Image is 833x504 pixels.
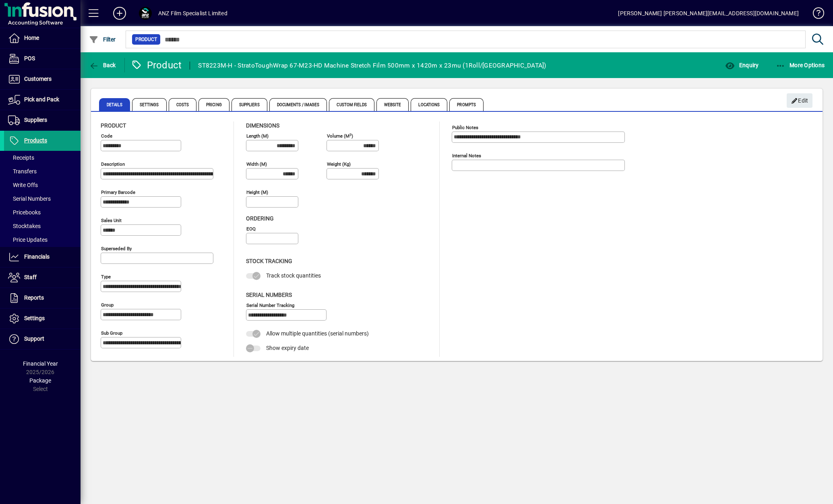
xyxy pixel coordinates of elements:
span: Show expiry date [266,345,309,351]
mat-label: Type [101,274,111,280]
mat-label: Width (m) [246,161,267,167]
a: Write Offs [4,178,81,192]
span: Suppliers [232,98,267,111]
mat-label: Group [101,302,114,308]
mat-label: Superseded by [101,246,132,251]
a: Pick and Pack [4,90,81,110]
span: Ordering [246,215,274,222]
span: Dimensions [246,122,279,129]
sup: 3 [349,132,351,136]
span: POS [24,55,35,62]
mat-label: Description [101,161,125,167]
mat-label: Public Notes [452,125,478,130]
span: Transfers [8,168,37,175]
span: Pricebooks [8,209,41,216]
mat-label: Volume (m ) [327,133,353,139]
span: Track stock quantities [266,272,321,279]
span: Suppliers [24,117,47,123]
span: Product [135,35,157,43]
span: Pick and Pack [24,96,59,103]
button: Filter [87,32,118,47]
button: Enquiry [723,58,761,72]
span: Reports [24,294,44,301]
mat-label: Primary barcode [101,189,135,195]
app-page-header-button: Back [81,58,125,72]
a: Reports [4,288,81,308]
span: Pricing [198,98,229,111]
a: Pricebooks [4,206,81,219]
span: Customers [24,76,52,82]
span: Stocktakes [8,223,41,229]
span: Serial Numbers [246,292,292,298]
a: Suppliers [4,110,81,130]
mat-label: Sales unit [101,218,122,223]
span: Website [376,98,409,111]
span: Details [99,98,130,111]
mat-label: EOQ [246,226,256,232]
mat-label: Internal Notes [452,153,481,158]
a: POS [4,49,81,69]
div: ST8223M-H - StratoToughWrap 67-M23-HD Machine Stretch Film 500mm x 1420m x 23mu (1Roll/[GEOGRAPHI... [198,59,546,72]
span: Documents / Images [269,98,327,111]
span: Support [24,335,44,342]
span: Settings [132,98,167,111]
a: Stocktakes [4,219,81,233]
div: [PERSON_NAME] [PERSON_NAME][EMAIL_ADDRESS][DOMAIN_NAME] [618,7,799,20]
span: Package [29,377,51,384]
button: Back [87,58,118,72]
span: Costs [169,98,197,111]
span: Custom Fields [329,98,374,111]
span: Allow multiple quantities (serial numbers) [266,330,369,337]
span: Price Updates [8,237,48,243]
mat-label: Code [101,133,112,139]
mat-label: Height (m) [246,189,268,195]
a: Receipts [4,151,81,165]
span: Back [89,62,116,68]
a: Transfers [4,165,81,178]
span: Stock Tracking [246,258,292,264]
span: Product [101,122,126,129]
span: Edit [791,94,808,107]
span: Receipts [8,154,34,161]
span: Prompts [449,98,484,111]
span: Serial Numbers [8,195,51,202]
a: Staff [4,267,81,288]
span: Financial Year [23,360,58,367]
mat-label: Sub group [101,330,122,336]
span: Enquiry [725,62,759,68]
button: Edit [787,93,812,108]
a: Customers [4,69,81,89]
a: Knowledge Base [807,2,823,28]
button: Profile [132,6,158,21]
a: Support [4,329,81,349]
a: Serial Numbers [4,192,81,206]
button: Add [107,6,132,21]
span: More Options [776,62,825,68]
mat-label: Weight (Kg) [327,161,351,167]
span: Locations [411,98,447,111]
a: Home [4,28,81,48]
button: More Options [774,58,827,72]
span: Financials [24,253,50,260]
mat-label: Length (m) [246,133,269,139]
span: Staff [24,274,37,280]
a: Price Updates [4,233,81,247]
span: Home [24,35,39,41]
span: Products [24,137,47,144]
div: Product [131,59,182,72]
span: Settings [24,315,45,321]
span: Filter [89,36,116,43]
mat-label: Serial Number tracking [246,302,294,308]
div: ANZ Film Specialist Limited [158,7,227,20]
span: Write Offs [8,182,38,188]
a: Settings [4,309,81,329]
a: Financials [4,247,81,267]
